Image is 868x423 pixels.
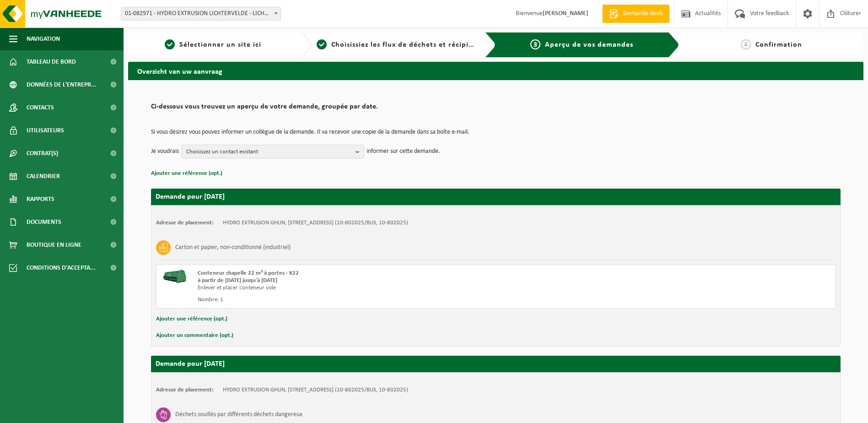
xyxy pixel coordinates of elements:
[151,129,841,136] p: Si vous désirez vous pouvez informer un collègue de la demande. Il va recevoir une copie de la de...
[223,219,408,227] td: HYDRO EXTRUSION GHLIN, [STREET_ADDRESS] (10-802025/BUS, 10-802025)
[530,39,540,49] span: 3
[186,145,352,159] span: Choisissez un contact existant
[223,386,408,394] td: HYDRO EXTRUSION GHLIN, [STREET_ADDRESS] (10-802025/BUS, 10-802025)
[27,233,81,256] span: Boutique en ligne
[198,270,299,276] span: Conteneur chapelle 22 m³ à portes - K22
[151,103,841,115] h2: Ci-dessous vous trouvez un aperçu de votre demande, groupée par date.
[198,284,533,292] div: Enlever et placer conteneur vide
[181,145,364,158] button: Choisissez un contact existant
[27,256,96,279] span: Conditions d'accepta...
[156,220,214,226] strong: Adresse de placement:
[121,7,280,20] span: 01-082971 - HYDRO EXTRUSION LICHTERVELDE - LICHTERVELDE
[151,168,222,179] button: Ajouter une référence (opt.)
[156,330,233,342] button: Ajouter un commentaire (opt.)
[602,5,669,23] a: Demande devis
[27,96,54,119] span: Contacts
[755,41,802,49] span: Confirmation
[156,193,225,201] strong: Demande pour [DATE]
[151,145,179,158] p: Je voudrais
[156,313,227,325] button: Ajouter une référence (opt.)
[27,119,64,142] span: Utilisateurs
[27,211,61,233] span: Documents
[317,39,327,49] span: 2
[331,41,484,49] span: Choisissiez les flux de déchets et récipients
[27,142,58,165] span: Contrat(s)
[27,165,60,188] span: Calendrier
[198,277,277,283] strong: à partir de [DATE] jusqu'à [DATE]
[156,387,214,393] strong: Adresse de placement:
[621,9,665,18] span: Demande devis
[741,39,751,49] span: 4
[545,41,633,49] span: Aperçu de vos demandes
[165,39,175,49] span: 1
[156,360,225,368] strong: Demande pour [DATE]
[128,62,863,80] h2: Overzicht van uw aanvraag
[198,296,533,304] div: Nombre: 1
[161,270,189,283] img: HK-XK-22-GN-00.png
[27,50,76,73] span: Tableau de bord
[27,27,60,50] span: Navigation
[179,41,261,49] span: Sélectionner un site ici
[175,407,302,422] h3: Déchets souillés par différents déchets dangereux
[367,145,440,158] p: informer sur cette demande.
[317,39,478,50] a: 2Choisissiez les flux de déchets et récipients
[133,39,294,50] a: 1Sélectionner un site ici
[27,73,97,96] span: Données de l'entrepr...
[121,7,281,21] span: 01-082971 - HYDRO EXTRUSION LICHTERVELDE - LICHTERVELDE
[543,10,588,17] strong: [PERSON_NAME]
[175,240,291,255] h3: Carton et papier, non-conditionné (industriel)
[27,188,54,211] span: Rapports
